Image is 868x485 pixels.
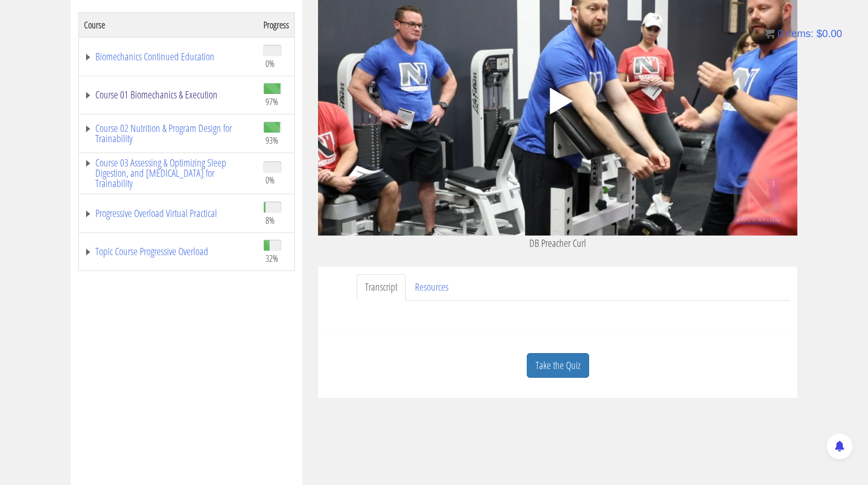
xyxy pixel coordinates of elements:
[777,28,783,39] span: 0
[786,28,813,39] span: items:
[764,28,842,39] a: 0 items: $0.00
[816,28,842,39] bdi: 0.00
[357,274,406,300] a: Transcript
[84,158,253,189] a: Course 03 Assessing & Optimizing Sleep Digestion, and [MEDICAL_DATA] for Trainability
[84,52,253,62] a: Biomechanics Continued Education
[265,96,278,107] span: 97%
[84,208,253,219] a: Progressive Overload Virtual Practical
[258,12,295,37] th: Progress
[764,28,775,39] img: icon11.png
[407,274,457,300] a: Resources
[816,28,822,39] span: $
[84,90,253,100] a: Course 01 Biomechanics & Execution
[318,236,797,251] p: DB Preacher Curl
[84,246,253,257] a: Topic Course Progressive Overload
[79,12,259,37] th: Course
[265,135,278,146] span: 93%
[265,214,275,226] span: 8%
[84,123,253,144] a: Course 02 Nutrition & Program Design for Trainability
[265,58,275,69] span: 0%
[527,353,589,378] a: Take the Quiz
[265,253,278,264] span: 32%
[265,174,275,186] span: 0%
